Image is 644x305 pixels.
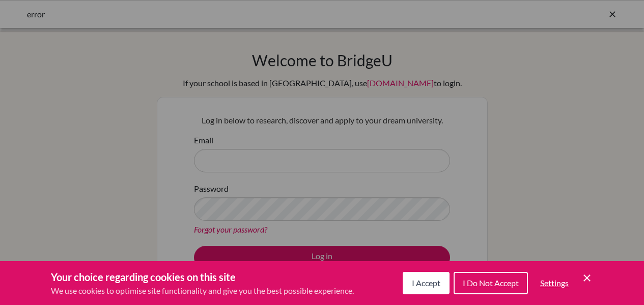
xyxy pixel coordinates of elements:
button: Save and close [581,272,593,284]
button: I Accept [403,272,450,294]
button: I Do Not Accept [454,272,528,294]
p: We use cookies to optimise site functionality and give you the best possible experience. [51,285,354,297]
h3: Your choice regarding cookies on this site [51,269,354,285]
span: I Do Not Accept [463,278,519,288]
span: Settings [540,278,569,288]
span: I Accept [412,278,440,288]
button: Settings [532,273,577,293]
